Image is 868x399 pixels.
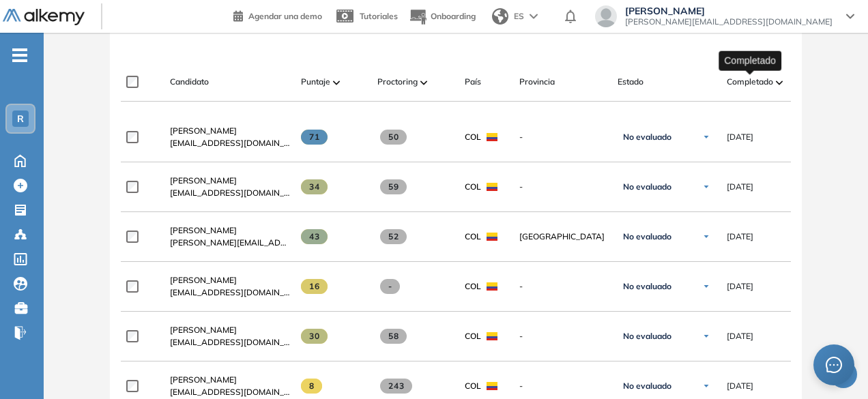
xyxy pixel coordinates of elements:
span: Onboarding [431,11,476,21]
img: COL [487,183,497,191]
span: [PERSON_NAME][EMAIL_ADDRESS][DOMAIN_NAME] [170,237,290,249]
img: [missing "en.ARROW_ALT" translation] [420,80,427,85]
span: message [826,357,842,373]
span: 16 [301,279,328,294]
span: Puntaje [301,76,330,88]
span: 59 [380,179,407,194]
span: 43 [301,229,328,244]
span: [PERSON_NAME] [170,125,237,136]
span: Estado [618,76,643,88]
span: [PERSON_NAME] [170,325,237,335]
span: [PERSON_NAME] [170,374,237,385]
span: No evaluado [623,181,671,192]
button: Onboarding [409,2,476,31]
span: COL [465,231,481,243]
span: - [380,279,400,294]
span: - [519,131,607,143]
img: Ícono de flecha [702,183,710,191]
span: [EMAIL_ADDRESS][DOMAIN_NAME] [170,336,290,349]
span: COL [465,380,481,392]
div: Completado [719,50,781,70]
img: COL [487,332,497,340]
img: world [492,8,508,25]
span: COL [465,280,481,293]
span: [PERSON_NAME][EMAIL_ADDRESS][DOMAIN_NAME] [625,16,833,27]
span: País [465,76,481,88]
img: Ícono de flecha [702,332,710,340]
span: Tutoriales [360,11,398,21]
span: COL [465,131,481,143]
span: ES [514,10,524,23]
span: 58 [380,329,407,344]
span: No evaluado [623,381,671,391]
span: 30 [301,329,328,344]
span: 71 [301,130,328,145]
span: 8 [301,379,322,394]
span: - [519,380,607,392]
a: [PERSON_NAME] [170,175,290,187]
span: - [519,181,607,193]
span: [DATE] [727,131,753,143]
img: COL [487,382,497,390]
span: [PERSON_NAME] [625,5,833,16]
span: Provincia [519,76,555,88]
span: [DATE] [727,330,753,342]
img: Ícono de flecha [702,382,710,390]
span: Candidato [170,76,209,88]
span: - [519,330,607,342]
span: [EMAIL_ADDRESS][DOMAIN_NAME] [170,187,290,199]
span: 52 [380,229,407,244]
img: Logo [3,9,85,26]
span: [PERSON_NAME] [170,275,237,285]
span: [EMAIL_ADDRESS][DOMAIN_NAME] [170,137,290,149]
img: Ícono de flecha [702,133,710,141]
a: [PERSON_NAME] [170,224,290,237]
span: [PERSON_NAME] [170,225,237,235]
span: COL [465,181,481,193]
span: Agendar una demo [248,11,322,21]
span: Proctoring [377,76,418,88]
span: 50 [380,130,407,145]
span: [EMAIL_ADDRESS][DOMAIN_NAME] [170,286,290,299]
span: 34 [301,179,328,194]
a: [PERSON_NAME] [170,324,290,336]
img: [missing "en.ARROW_ALT" translation] [333,80,340,85]
img: COL [487,133,497,141]
a: [PERSON_NAME] [170,374,290,386]
a: [PERSON_NAME] [170,125,290,137]
span: 243 [380,379,412,394]
i: - [12,54,27,57]
span: No evaluado [623,231,671,242]
img: [missing "en.ARROW_ALT" translation] [776,80,783,85]
span: [DATE] [727,181,753,193]
img: arrow [530,14,538,19]
span: No evaluado [623,281,671,292]
span: [DATE] [727,280,753,293]
img: COL [487,233,497,241]
a: [PERSON_NAME] [170,274,290,286]
span: R [17,113,24,124]
span: [DATE] [727,231,753,243]
span: - [519,280,607,293]
span: [EMAIL_ADDRESS][DOMAIN_NAME] [170,386,290,398]
img: COL [487,282,497,291]
span: [GEOGRAPHIC_DATA] [519,231,607,243]
img: Ícono de flecha [702,233,710,241]
img: Ícono de flecha [702,282,710,291]
span: No evaluado [623,132,671,143]
span: COL [465,330,481,342]
span: Completado [727,76,773,88]
a: Agendar una demo [233,7,322,23]
span: [PERSON_NAME] [170,175,237,186]
span: No evaluado [623,331,671,342]
span: [DATE] [727,380,753,392]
